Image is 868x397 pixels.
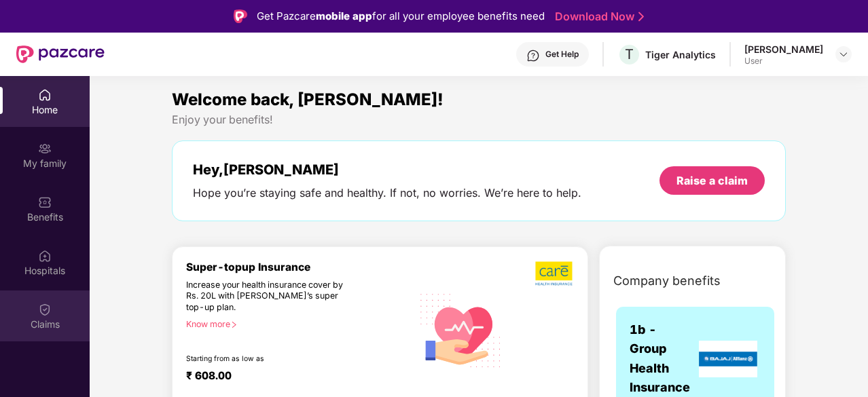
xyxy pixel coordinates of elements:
img: svg+xml;base64,PHN2ZyB3aWR0aD0iMjAiIGhlaWdodD0iMjAiIHZpZXdCb3g9IjAgMCAyMCAyMCIgZmlsbD0ibm9uZSIgeG... [38,142,52,155]
img: insurerLogo [699,341,757,377]
div: Enjoy your benefits! [172,113,786,127]
div: Hope you’re staying safe and healthy. If not, no worries. We’re here to help. [193,186,581,200]
div: User [744,56,823,67]
div: Tiger Analytics [645,48,716,61]
img: svg+xml;base64,PHN2ZyBpZD0iRHJvcGRvd24tMzJ4MzIiIHhtbG5zPSJodHRwOi8vd3d3LnczLm9yZy8yMDAwL3N2ZyIgd2... [838,49,849,60]
div: Increase your health insurance cover by Rs. 20L with [PERSON_NAME]’s super top-up plan. [186,280,354,314]
img: svg+xml;base64,PHN2ZyBpZD0iSGVscC0zMngzMiIgeG1sbnM9Imh0dHA6Ly93d3cudzMub3JnLzIwMDAvc3ZnIiB3aWR0aD... [526,49,540,62]
span: Welcome back, [PERSON_NAME]! [172,90,444,109]
div: ₹ 608.00 [186,369,399,385]
img: svg+xml;base64,PHN2ZyB4bWxucz0iaHR0cDovL3d3dy53My5vcmcvMjAwMC9zdmciIHhtbG5zOnhsaW5rPSJodHRwOi8vd3... [412,280,509,379]
span: Company benefits [613,271,721,290]
span: 1b - Group Health Insurance [630,320,695,397]
a: Download Now [555,10,640,24]
div: Raise a claim [676,173,748,188]
div: Hey, [PERSON_NAME] [193,162,581,178]
div: Know more [186,319,404,328]
strong: mobile app [316,10,372,22]
img: Stroke [638,10,644,24]
img: svg+xml;base64,PHN2ZyBpZD0iSG9zcGl0YWxzIiB4bWxucz0iaHR0cDovL3d3dy53My5vcmcvMjAwMC9zdmciIHdpZHRoPS... [38,249,52,263]
img: svg+xml;base64,PHN2ZyBpZD0iQmVuZWZpdHMiIHhtbG5zPSJodHRwOi8vd3d3LnczLm9yZy8yMDAwL3N2ZyIgd2lkdGg9Ij... [38,195,52,209]
img: b5dec4f62d2307b9de63beb79f102df3.png [535,261,574,286]
span: T [625,46,634,62]
div: Starting from as low as [186,354,355,364]
img: New Pazcare Logo [16,45,105,63]
div: Get Help [545,49,579,60]
span: right [230,321,238,328]
img: svg+xml;base64,PHN2ZyBpZD0iSG9tZSIgeG1sbnM9Imh0dHA6Ly93d3cudzMub3JnLzIwMDAvc3ZnIiB3aWR0aD0iMjAiIG... [38,88,52,102]
div: [PERSON_NAME] [744,43,823,56]
img: svg+xml;base64,PHN2ZyBpZD0iQ2xhaW0iIHhtbG5zPSJodHRwOi8vd3d3LnczLm9yZy8yMDAwL3N2ZyIgd2lkdGg9IjIwIi... [38,303,52,316]
img: Logo [234,10,247,23]
div: Super-topup Insurance [186,261,412,273]
div: Get Pazcare for all your employee benefits need [257,8,545,24]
